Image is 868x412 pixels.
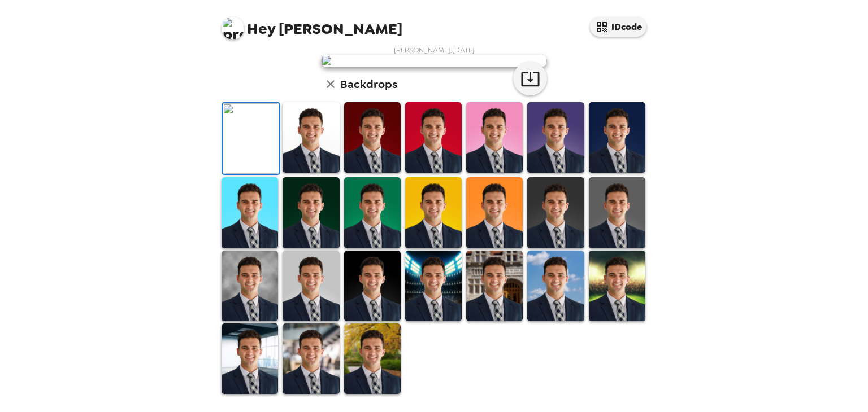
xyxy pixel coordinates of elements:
img: user [321,55,547,67]
img: Original [223,103,279,174]
h6: Backdrops [340,75,397,93]
span: Hey [247,19,275,39]
img: profile pic [222,17,244,40]
span: [PERSON_NAME] [222,11,402,37]
span: [PERSON_NAME] , [DATE] [394,45,475,55]
button: IDcode [590,17,646,37]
